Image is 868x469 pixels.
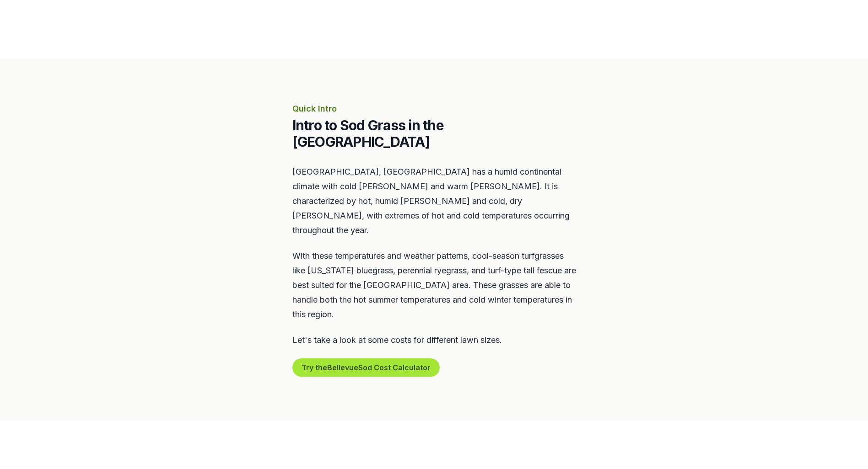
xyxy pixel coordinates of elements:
[292,102,576,115] p: Quick Intro
[292,165,576,238] p: [GEOGRAPHIC_DATA], [GEOGRAPHIC_DATA] has a humid continental climate with cold [PERSON_NAME] and ...
[292,358,440,377] button: Try theBellevueSod Cost Calculator
[292,117,576,150] h2: Intro to Sod Grass in the [GEOGRAPHIC_DATA]
[292,333,576,347] p: Let's take a look at some costs for different lawn sizes.
[292,249,576,322] p: With these temperatures and weather patterns, cool-season turfgrasses like [US_STATE] bluegrass, ...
